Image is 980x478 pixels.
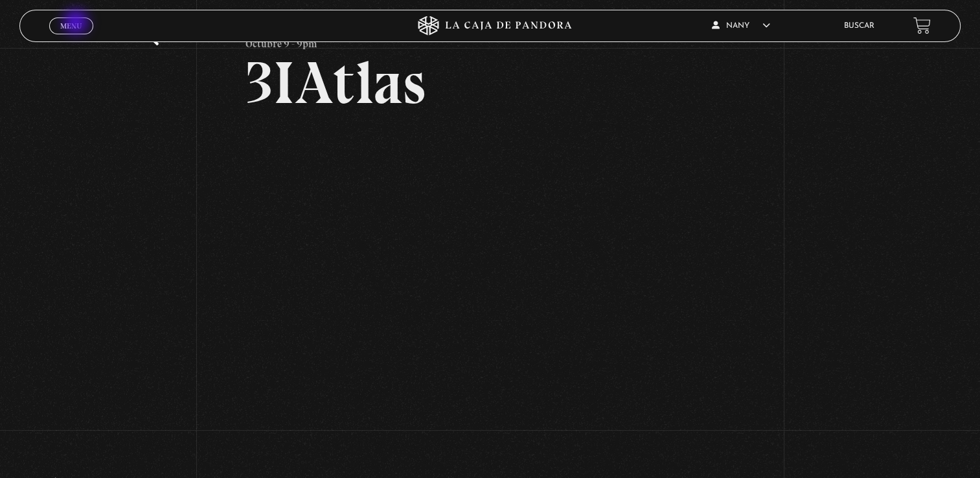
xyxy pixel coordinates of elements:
span: Menu [60,22,82,30]
a: Buscar [844,22,874,30]
h2: 3IAtlas [245,53,735,113]
a: View your shopping cart [913,17,931,34]
span: Cerrar [56,33,86,42]
span: Nany [712,22,770,30]
iframe: Dailymotion video player – 3IATLAS [245,132,735,407]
